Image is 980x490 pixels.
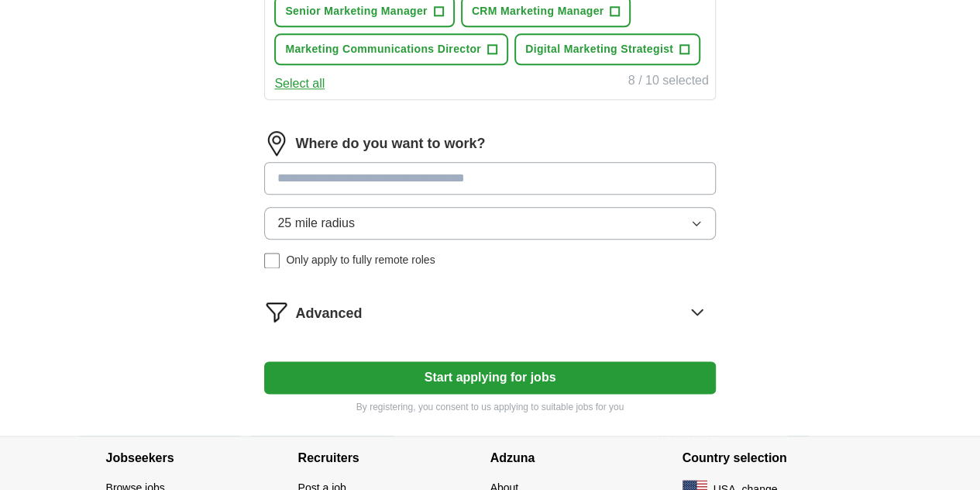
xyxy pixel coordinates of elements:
button: Digital Marketing Strategist [514,33,700,65]
span: CRM Marketing Manager [472,3,604,19]
span: Senior Marketing Manager [285,3,427,19]
div: 8 / 10 selected [628,71,709,93]
button: Marketing Communications Director [274,33,508,65]
span: Digital Marketing Strategist [525,41,673,57]
input: Only apply to fully remote roles [264,253,280,268]
img: filter [264,299,289,324]
span: 25 mile radius [277,214,355,233]
p: By registering, you consent to us applying to suitable jobs for you [264,400,715,414]
label: Where do you want to work? [295,133,485,154]
button: Start applying for jobs [264,361,715,394]
span: Advanced [295,303,362,324]
h4: Country selection [683,437,875,480]
span: Only apply to fully remote roles [286,252,435,268]
button: Select all [274,74,325,93]
button: 25 mile radius [264,207,715,240]
img: location.png [264,131,289,156]
span: Marketing Communications Director [285,41,481,57]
